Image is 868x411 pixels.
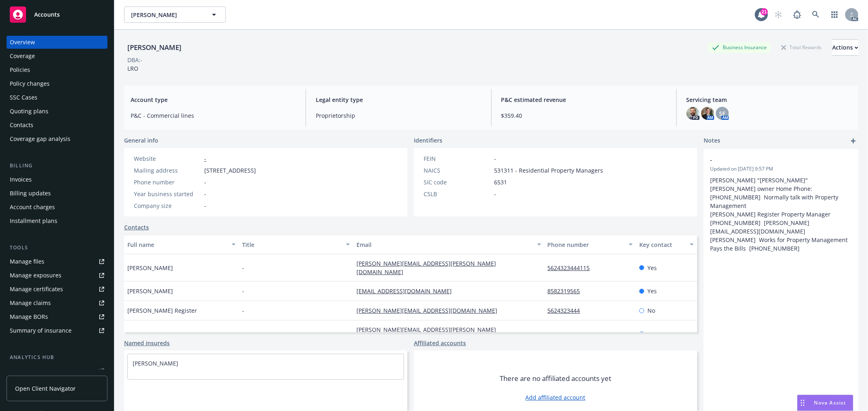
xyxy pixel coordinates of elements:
[424,178,491,186] div: SIC code
[124,339,170,347] a: Named insureds
[548,287,587,295] a: 8582319565
[134,178,201,186] div: Phone number
[424,154,491,163] div: FEIN
[500,374,611,383] span: There are no affiliated accounts yet
[10,283,63,296] div: Manage certificates
[134,154,201,163] div: Website
[10,119,33,132] div: Contacts
[134,190,201,198] div: Year business started
[10,365,77,378] div: Loss summary generator
[7,269,107,282] a: Manage exposures
[204,201,206,210] span: -
[10,201,55,214] div: Account charges
[501,95,667,104] span: P&C estimated revenue
[544,235,636,254] button: Phone number
[204,178,206,186] span: -
[687,95,852,104] span: Servicing team
[7,36,107,49] a: Overview
[808,6,824,23] a: Search
[242,287,244,295] span: -
[7,50,107,63] a: Coverage
[761,8,768,15] div: 21
[10,324,72,337] div: Summary of insurance
[127,65,138,72] span: LRO
[10,310,48,323] div: Manage BORs
[704,136,720,146] span: Notes
[710,176,852,253] p: [PERSON_NAME] "[PERSON_NAME]" [PERSON_NAME] owner Home Phone: [PHONE_NUMBER] Normally talk with P...
[414,136,442,145] span: Identifiers
[797,395,853,411] button: Nova Assist
[548,264,597,272] a: 5624323444115
[494,190,496,198] span: -
[10,173,32,186] div: Invoices
[710,165,852,173] span: Updated on [DATE] 9:57 PM
[127,56,142,64] div: DBA: -
[353,235,544,254] button: Email
[701,107,714,120] img: photo
[10,214,57,227] div: Installment plans
[131,11,201,19] span: [PERSON_NAME]
[777,42,826,52] div: Total Rewards
[7,187,107,200] a: Billing updates
[636,235,697,254] button: Key contact
[10,36,35,49] div: Overview
[814,399,846,406] span: Nova Assist
[7,119,107,132] a: Contacts
[127,287,173,295] span: [PERSON_NAME]
[15,384,76,393] span: Open Client Navigator
[10,105,48,118] div: Quoting plans
[10,63,30,76] div: Policies
[10,296,51,309] div: Manage claims
[7,324,107,337] a: Summary of insurance
[10,187,51,200] div: Billing updates
[204,190,206,198] span: -
[647,264,657,272] span: Yes
[710,156,831,164] span: -
[548,307,587,314] a: 5624323444
[548,330,587,338] a: 5624323444
[242,330,244,338] span: -
[131,111,296,120] span: P&C - Commercial lines
[7,214,107,227] a: Installment plans
[127,240,227,249] div: Full name
[7,162,107,170] div: Billing
[10,269,61,282] div: Manage exposures
[131,95,296,104] span: Account type
[7,296,107,309] a: Manage claims
[424,166,491,175] div: NAICS
[242,240,341,249] div: Title
[7,201,107,214] a: Account charges
[687,107,700,120] img: photo
[124,6,226,23] button: [PERSON_NAME]
[124,223,149,231] a: Contacts
[7,132,107,145] a: Coverage gap analysis
[494,166,603,175] span: 531311 - Residential Property Managers
[124,235,239,254] button: Full name
[7,255,107,268] a: Manage files
[798,395,808,411] div: Drag to move
[414,339,466,347] a: Affiliated accounts
[647,306,655,315] span: No
[356,326,496,342] a: [PERSON_NAME][EMAIL_ADDRESS][PERSON_NAME][DOMAIN_NAME]
[10,77,50,90] div: Policy changes
[7,3,107,26] a: Accounts
[7,353,107,361] div: Analytics hub
[356,240,532,249] div: Email
[10,255,44,268] div: Manage files
[356,260,496,276] a: [PERSON_NAME][EMAIL_ADDRESS][PERSON_NAME][DOMAIN_NAME]
[242,264,244,272] span: -
[127,306,197,315] span: [PERSON_NAME] Register
[10,91,37,104] div: SSC Cases
[34,11,60,18] span: Accounts
[826,6,843,23] a: Switch app
[7,77,107,90] a: Policy changes
[708,42,771,52] div: Business Insurance
[124,42,185,53] div: [PERSON_NAME]
[494,178,507,186] span: 6531
[356,287,458,295] a: [EMAIL_ADDRESS][DOMAIN_NAME]
[242,306,244,315] span: -
[494,154,496,163] span: -
[7,91,107,104] a: SSC Cases
[134,201,201,210] div: Company size
[316,95,481,104] span: Legal entity type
